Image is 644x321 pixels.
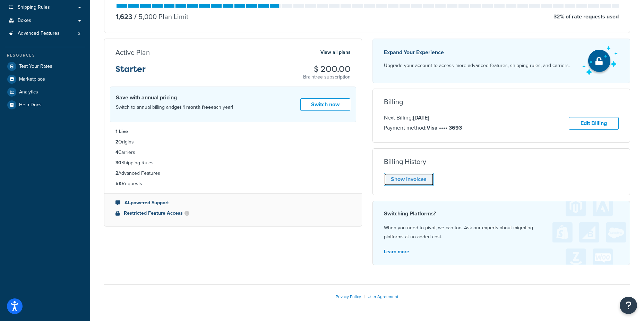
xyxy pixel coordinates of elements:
[115,180,122,187] strong: 5K
[115,65,146,79] h3: Starter
[303,65,351,74] h3: $ 200.00
[115,138,351,146] li: Origins
[19,64,52,69] span: Test Your Rates
[5,60,85,73] a: Test Your Rates
[384,98,403,106] h3: Billing
[19,89,38,95] span: Analytics
[115,149,351,156] li: Carriers
[384,48,570,57] p: Expand Your Experience
[5,14,85,27] a: Boxes
[116,103,233,112] p: Switch to annual billing and each year!
[18,5,50,10] span: Shipping Rules
[5,1,85,14] a: Shipping Rules
[384,113,462,122] p: Next Billing:
[384,123,462,132] p: Payment method:
[553,12,619,22] p: 32 % of rate requests used
[18,18,31,24] span: Boxes
[174,104,211,111] strong: get 1 month free
[115,170,351,177] li: Advanced Features
[384,61,570,71] p: Upgrade your account to access more advanced features, shipping rules, and carriers.
[300,98,350,111] a: Switch now
[336,294,361,300] a: Privacy Policy
[384,209,619,218] h4: Switching Platforms?
[303,74,351,81] p: Braintree subscription
[5,73,85,85] a: Marketplace
[384,173,434,186] a: Show Invoices
[134,11,137,22] span: /
[384,223,619,241] p: When you need to pivot, we can too. Ask our experts about migrating platforms at no added cost.
[116,93,233,102] h4: Save with annual pricing
[320,48,351,57] a: View all plans
[19,76,45,82] span: Marketplace
[372,39,630,83] a: Expand Your Experience Upgrade your account to access more advanced features, shipping rules, and...
[115,138,118,146] strong: 2
[364,294,365,300] span: |
[5,99,85,111] a: Help Docs
[115,49,150,56] h3: Active Plan
[115,199,351,207] li: AI-powered Support
[427,124,462,132] strong: Visa •••• 3693
[368,294,398,300] a: User Agreement
[5,27,85,40] a: Advanced Features 2
[115,159,351,167] li: Shipping Rules
[5,86,85,98] a: Analytics
[115,128,128,135] strong: 1 Live
[115,12,132,22] p: 1,623
[115,209,351,217] li: Restricted Feature Access
[569,117,619,130] a: Edit Billing
[132,12,188,22] p: 5,000 Plan Limit
[5,27,85,40] li: Advanced Features
[18,31,60,36] span: Advanced Features
[384,158,426,165] h3: Billing History
[78,31,80,36] span: 2
[115,149,118,156] strong: 4
[115,180,351,188] li: Requests
[115,170,118,177] strong: 2
[384,248,409,255] a: Learn more
[19,102,42,108] span: Help Docs
[115,159,121,166] strong: 30
[5,52,85,58] div: Resources
[413,114,429,122] strong: [DATE]
[620,297,637,314] button: Open Resource Center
